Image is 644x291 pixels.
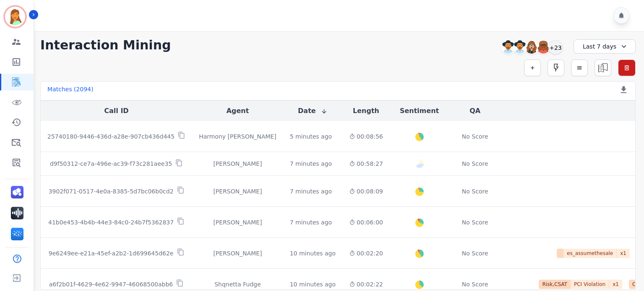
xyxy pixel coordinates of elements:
div: Matches ( 2094 ) [47,85,93,97]
p: 25740180-9446-436d-a28e-907cb436d445 [47,132,174,141]
div: +23 [548,40,563,54]
div: Last 7 days [574,39,636,54]
p: d9f50312-ce7a-496e-ac39-f73c281aee35 [50,160,172,168]
div: [PERSON_NAME] [199,160,276,168]
div: Shqnetta Fudge [199,280,276,288]
div: 7 minutes ago [290,187,332,196]
span: PCI Violation [571,280,609,289]
p: 41b0e453-4b4b-44e3-84c0-24b7f5362837 [48,218,174,227]
div: [PERSON_NAME] [199,187,276,196]
div: 00:02:20 [349,249,383,258]
button: Sentiment [400,106,439,116]
div: [PERSON_NAME] [199,249,276,258]
p: 9e6249ee-e21a-45ef-a2b2-1d699645d62e [49,249,174,258]
p: a6f2b01f-4629-4e62-9947-46068500abb6 [49,280,173,288]
div: No Score [462,249,488,258]
div: No Score [462,160,488,168]
div: [PERSON_NAME] [199,218,276,227]
button: QA [470,106,480,116]
span: x 1 [617,249,630,258]
div: No Score [462,280,488,288]
div: No Score [462,132,488,141]
button: Agent [226,106,249,116]
div: No Score [462,187,488,196]
button: Length [353,106,379,116]
button: Call ID [104,106,129,116]
div: 00:58:27 [349,160,383,168]
div: 7 minutes ago [290,160,332,168]
div: 00:02:22 [349,280,383,288]
h1: Interaction Mining [40,38,171,53]
button: Date [298,106,328,116]
div: 5 minutes ago [290,132,332,141]
div: 00:08:09 [349,187,383,196]
div: 00:08:56 [349,132,383,141]
span: x 1 [609,280,622,289]
p: 3902f071-0517-4e0a-8385-5d7bc06b0cd2 [49,187,174,196]
span: Risk,CSAT [539,280,571,289]
div: 7 minutes ago [290,218,332,227]
div: No Score [462,218,488,227]
span: es_assumethesale [563,249,617,258]
div: 10 minutes ago [290,280,335,288]
div: Harmony [PERSON_NAME] [199,132,276,141]
img: Bordered avatar [5,7,25,27]
div: 00:06:00 [349,218,383,227]
div: 10 minutes ago [290,249,335,258]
